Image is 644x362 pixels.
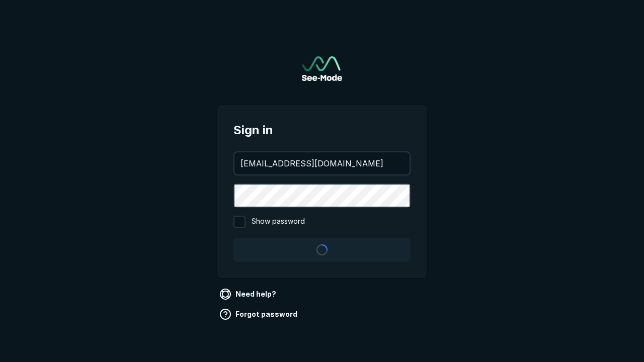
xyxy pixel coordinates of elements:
a: Need help? [217,286,280,302]
a: Go to sign in [302,56,342,81]
span: Show password [252,216,305,228]
a: Forgot password [217,306,301,322]
img: See-Mode Logo [302,56,342,81]
input: your@email.com [234,152,410,174]
span: Sign in [233,121,411,139]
